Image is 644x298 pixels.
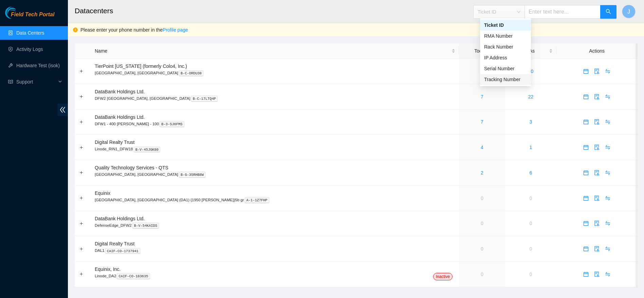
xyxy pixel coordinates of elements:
[592,69,602,74] span: audit
[581,243,591,254] button: calendar
[163,27,188,33] a: Profile page
[530,272,532,277] a: 0
[480,41,531,52] div: Rack Number
[592,170,602,175] span: audit
[484,32,527,40] div: RMA Number
[602,272,613,277] a: swap
[95,190,110,196] span: Equinix
[480,52,531,63] div: IP Address
[79,195,84,201] button: Expand row
[591,91,602,102] button: audit
[480,63,531,74] div: Serial Number
[602,66,613,77] button: swap
[11,12,54,18] span: Field Tech Portal
[603,119,613,125] span: swap
[581,69,591,74] a: calendar
[591,193,602,204] button: audit
[592,195,602,201] span: audit
[581,119,591,125] span: calendar
[602,269,613,280] button: swap
[581,119,591,125] a: calendar
[556,43,637,59] th: Actions
[591,116,602,127] button: audit
[484,21,527,29] div: Ticket ID
[591,221,602,226] a: audit
[79,119,84,125] button: Expand row
[5,7,34,19] img: Akamai Technologies
[591,243,602,254] button: audit
[591,69,602,74] a: audit
[134,147,161,153] kbd: B-V-45JGK80
[581,116,591,127] button: calendar
[603,272,613,277] span: swap
[581,221,591,226] a: calendar
[602,145,613,150] a: swap
[581,195,591,201] span: calendar
[603,69,613,74] span: swap
[79,170,84,175] button: Expand row
[602,116,613,127] button: swap
[581,246,591,252] span: calendar
[95,165,168,170] span: Quality Technology Services - QTS
[603,94,613,99] span: swap
[95,146,455,152] p: Linode_RIN1_DFW18
[179,70,203,76] kbd: B-C-ORDU38
[581,193,591,204] button: calendar
[95,197,455,203] p: [GEOGRAPHIC_DATA], [GEOGRAPHIC_DATA] (DA1) {1950 [PERSON_NAME]}5b gr
[602,119,613,125] a: swap
[95,63,187,69] span: TierPoint [US_STATE] (formerly Colo4, Inc.)
[79,94,84,99] button: Expand row
[592,119,602,125] span: audit
[581,272,591,277] span: calendar
[191,96,218,102] kbd: B-C-17LTQ4P
[95,216,145,221] span: DataBank Holdings Ltd.
[622,5,636,18] button: J
[95,95,455,101] p: DFW2 [GEOGRAPHIC_DATA], [GEOGRAPHIC_DATA]
[602,167,613,178] button: swap
[602,69,613,74] a: swap
[95,266,121,272] span: Equinix, Inc.
[603,195,613,201] span: swap
[95,273,455,279] p: Linode_DA2
[433,273,453,280] span: Inactive
[105,248,140,254] kbd: CAIF-CO-1737941
[79,221,84,226] button: Expand row
[179,172,206,178] kbd: B-G-35RHB8W
[581,142,591,153] button: calendar
[79,69,84,74] button: Expand row
[581,269,591,280] button: calendar
[481,170,483,175] a: 2
[592,272,602,277] span: audit
[602,243,613,254] button: swap
[591,142,602,153] button: audit
[481,195,483,201] a: 0
[603,170,613,175] span: swap
[484,43,527,51] div: Rack Number
[480,20,531,31] div: Ticket ID
[16,46,43,52] a: Activity Logs
[481,246,483,252] a: 0
[530,221,532,226] a: 0
[602,195,613,201] a: swap
[591,195,602,201] a: audit
[95,139,134,145] span: Digital Realty Trust
[73,27,78,32] span: exclamation-circle
[591,269,602,280] button: audit
[5,12,54,21] a: Akamai TechnologiesField Tech Portal
[591,145,602,150] a: audit
[481,145,483,150] a: 4
[591,272,602,277] a: audit
[581,218,591,229] button: calendar
[581,145,591,150] span: calendar
[602,170,613,175] a: swap
[79,145,84,150] button: Expand row
[591,94,602,99] a: audit
[16,63,60,68] a: Hardware Test (isok)
[603,246,613,252] span: swap
[602,218,613,229] button: swap
[581,170,591,175] a: calendar
[480,31,531,41] div: RMA Number
[95,171,455,178] p: [GEOGRAPHIC_DATA], [GEOGRAPHIC_DATA]
[591,66,602,77] button: audit
[484,54,527,61] div: IP Address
